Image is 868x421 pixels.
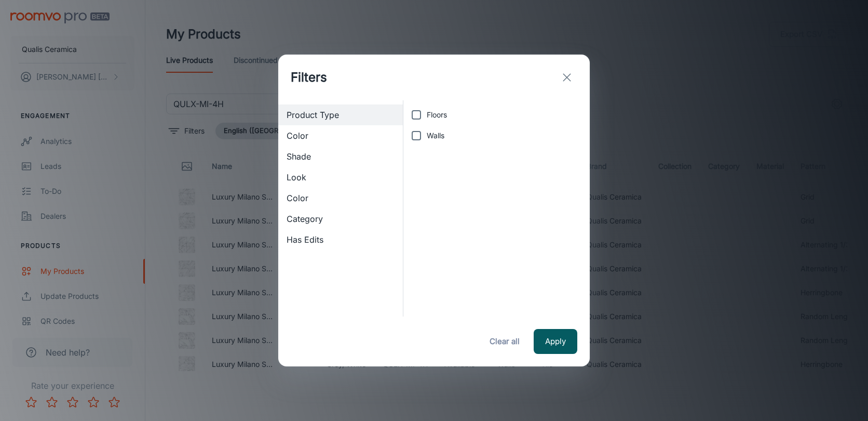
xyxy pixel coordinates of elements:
span: Floors [427,109,447,121]
div: Shade [278,146,403,167]
span: Product Type [287,109,395,121]
button: Apply [534,329,577,354]
div: Has Edits [278,229,403,250]
span: Look [287,171,395,183]
span: Color [287,129,395,142]
button: Clear all [484,329,525,354]
span: Walls [427,130,444,141]
div: Category [278,208,403,229]
div: Color [278,188,403,208]
button: exit [557,67,577,88]
h1: Filters [291,68,327,87]
span: Has Edits [287,233,395,246]
div: Color [278,125,403,146]
div: Product Type [278,104,403,125]
span: Category [287,213,395,225]
span: Shade [287,150,395,163]
span: Color [287,192,395,204]
div: Look [278,167,403,188]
